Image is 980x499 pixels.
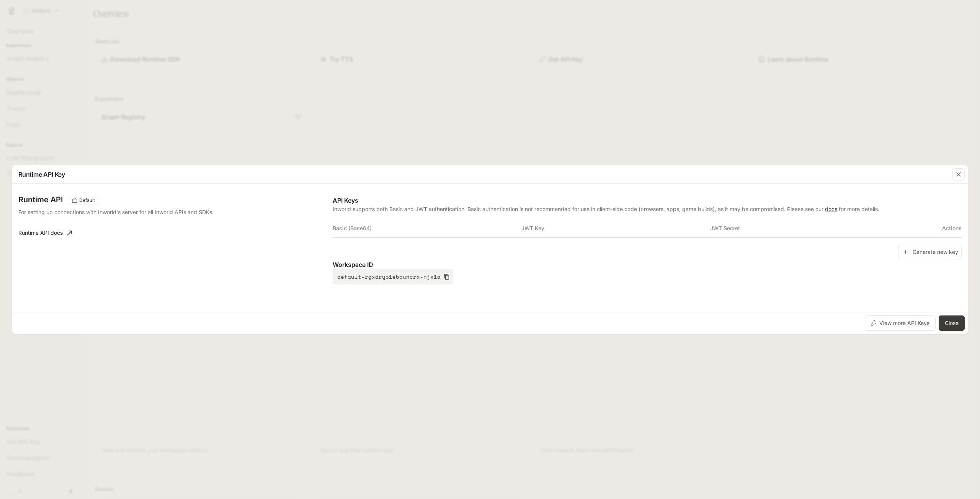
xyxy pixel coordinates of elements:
p: Inworld supports both Basic and JWT authentication. Basic authentication is not recommended for u... [333,205,962,213]
th: JWT Secret [710,219,899,237]
button: Close [939,315,965,331]
p: Workspace ID [333,260,962,269]
div: These keys will apply to your current workspace only [69,196,99,205]
button: Generate new key [898,244,962,260]
th: JWT Key [521,219,710,237]
th: Actions [899,219,962,237]
span: Default [76,197,98,204]
h3: Runtime API [18,196,63,203]
p: Runtime API Key [18,170,65,179]
a: Runtime API docs [15,225,75,241]
button: default-rgxdryb1e5ouncrx-njx1a [333,269,453,284]
p: For setting up connections with Inworld's server for all Inworld APIs and SDKs. [18,208,250,216]
p: API Keys [333,196,962,205]
th: Basic (Base64) [333,219,521,237]
button: View more API Keys [865,315,936,331]
a: docs [825,206,837,212]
